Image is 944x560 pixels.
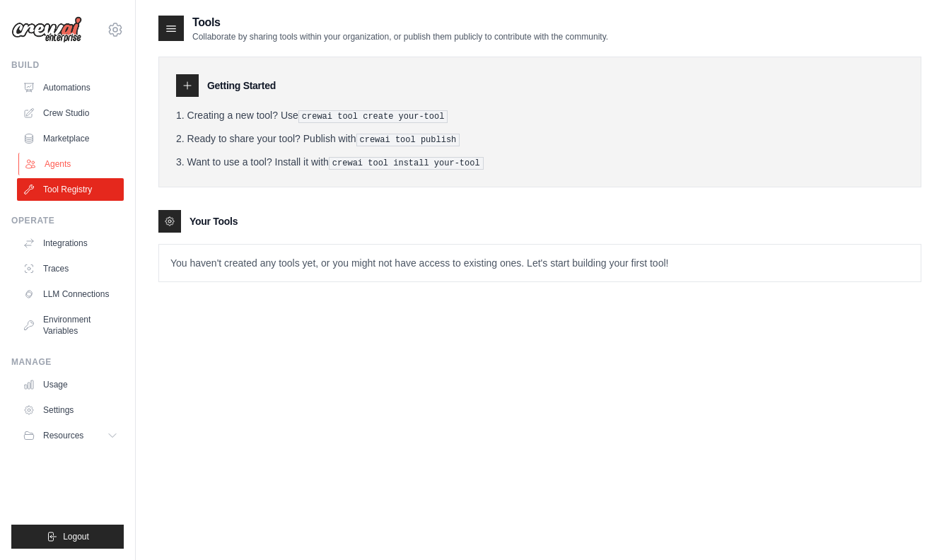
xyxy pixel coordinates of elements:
li: Want to use a tool? Install it with [176,155,904,170]
span: Resources [43,430,83,441]
a: Agents [18,153,125,175]
li: Creating a new tool? Use [176,108,904,123]
pre: crewai tool publish [356,134,460,146]
div: Manage [11,356,124,368]
div: Build [11,59,124,71]
a: Settings [17,399,124,421]
img: Logo [11,16,82,43]
pre: crewai tool install your-tool [329,157,484,170]
button: Logout [11,525,124,549]
h3: Your Tools [190,214,238,228]
a: Traces [17,257,124,280]
a: Automations [17,76,124,99]
h2: Tools [192,14,608,31]
h3: Getting Started [207,78,276,93]
a: Usage [17,373,124,396]
a: Integrations [17,232,124,255]
p: You haven't created any tools yet, or you might not have access to existing ones. Let's start bui... [159,245,921,281]
a: Crew Studio [17,102,124,124]
span: Logout [63,531,89,542]
p: Collaborate by sharing tools within your organization, or publish them publicly to contribute wit... [192,31,608,42]
li: Ready to share your tool? Publish with [176,132,904,146]
a: Tool Registry [17,178,124,201]
button: Resources [17,424,124,447]
a: LLM Connections [17,283,124,305]
a: Marketplace [17,127,124,150]
a: Environment Variables [17,308,124,342]
div: Operate [11,215,124,226]
pre: crewai tool create your-tool [298,110,448,123]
